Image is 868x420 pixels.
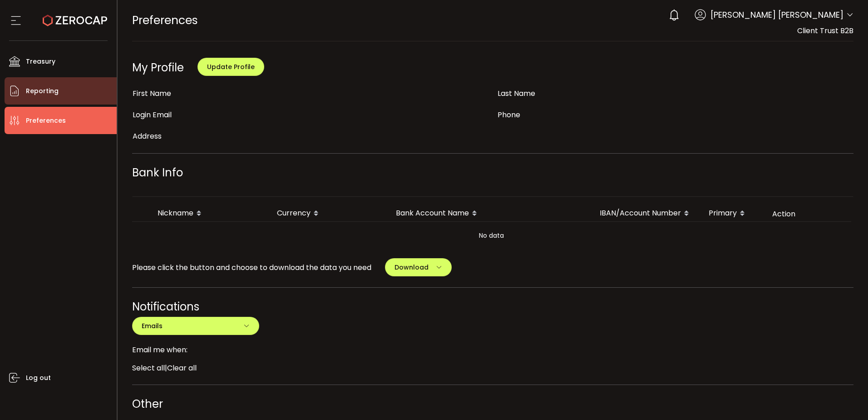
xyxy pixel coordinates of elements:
span: Preferences [26,114,66,127]
span: Reporting [26,85,59,98]
span: Log out [26,371,51,385]
span: Treasury [26,55,55,68]
iframe: Chat Widget [823,376,868,420]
